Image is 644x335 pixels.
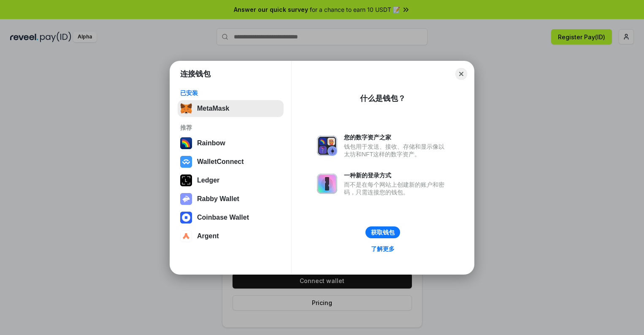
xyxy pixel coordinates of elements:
div: 您的数字资产之家 [344,133,449,141]
div: 推荐 [180,124,281,131]
div: Rainbow [197,139,225,147]
img: svg+xml,%3Csvg%20xmlns%3D%22http%3A%2F%2Fwww.w3.org%2F2000%2Fsvg%22%20fill%3D%22none%22%20viewBox... [180,193,192,205]
button: Coinbase Wallet [178,209,284,226]
div: Coinbase Wallet [197,214,249,221]
div: 获取钱包 [371,229,395,236]
div: MetaMask [197,105,229,112]
div: Ledger [197,177,219,184]
div: 了解更多 [371,245,395,253]
div: 已安装 [180,89,281,97]
img: svg+xml,%3Csvg%20fill%3D%22none%22%20height%3D%2233%22%20viewBox%3D%220%200%2035%2033%22%20width%... [180,103,192,114]
div: 什么是钱包？ [360,93,406,103]
div: Rabby Wallet [197,195,239,203]
button: Close [455,68,467,80]
button: Ledger [178,172,284,189]
img: svg+xml,%3Csvg%20xmlns%3D%22http%3A%2F%2Fwww.w3.org%2F2000%2Fsvg%22%20fill%3D%22none%22%20viewBox... [317,136,337,156]
img: svg+xml,%3Csvg%20width%3D%2228%22%20height%3D%2228%22%20viewBox%3D%220%200%2028%2028%22%20fill%3D... [180,156,192,168]
div: 一种新的登录方式 [344,172,449,179]
button: Argent [178,228,284,245]
div: WalletConnect [197,158,244,166]
button: WalletConnect [178,153,284,170]
button: MetaMask [178,100,284,117]
button: Rainbow [178,135,284,152]
a: 了解更多 [366,243,400,254]
img: svg+xml,%3Csvg%20width%3D%2228%22%20height%3D%2228%22%20viewBox%3D%220%200%2028%2028%22%20fill%3D... [180,230,192,242]
div: 而不是在每个网站上创建新的账户和密码，只需连接您的钱包。 [344,181,449,196]
h1: 连接钱包 [180,69,211,79]
button: Rabby Wallet [178,191,284,207]
img: svg+xml,%3Csvg%20xmlns%3D%22http%3A%2F%2Fwww.w3.org%2F2000%2Fsvg%22%20width%3D%2228%22%20height%3... [180,174,192,186]
img: svg+xml,%3Csvg%20width%3D%2228%22%20height%3D%2228%22%20viewBox%3D%220%200%2028%2028%22%20fill%3D... [180,212,192,223]
img: svg+xml,%3Csvg%20xmlns%3D%22http%3A%2F%2Fwww.w3.org%2F2000%2Fsvg%22%20fill%3D%22none%22%20viewBox... [317,174,337,194]
div: 钱包用于发送、接收、存储和显示像以太坊和NFT这样的数字资产。 [344,143,449,158]
button: 获取钱包 [365,226,400,238]
div: Argent [197,232,219,240]
img: svg+xml,%3Csvg%20width%3D%22120%22%20height%3D%22120%22%20viewBox%3D%220%200%20120%20120%22%20fil... [180,137,192,149]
